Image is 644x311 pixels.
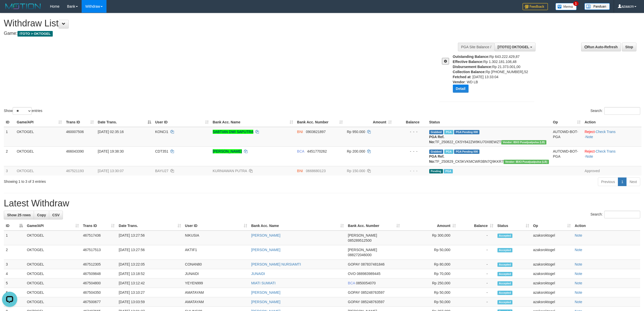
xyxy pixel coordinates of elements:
[297,130,303,134] span: BNI
[4,211,34,219] a: Show 25 rows
[497,272,513,276] span: Accepted
[494,43,535,51] button: [ITOTO] OKTOGEL
[66,169,84,173] span: 467521193
[551,127,583,147] td: AUTOWD-BOT-PGA
[497,263,513,267] span: Accepted
[4,260,25,269] td: 3
[618,177,627,186] a: 1
[458,245,495,260] td: -
[117,297,183,307] td: [DATE] 13:03:59
[348,248,377,252] span: [PERSON_NAME]
[117,231,183,245] td: [DATE] 13:27:56
[155,169,169,173] span: BAYU27
[13,107,32,115] select: Showentries
[4,18,424,28] h1: Withdraw List
[98,149,124,153] span: [DATE] 19:38:30
[458,288,495,297] td: -
[4,166,15,175] td: 3
[598,177,618,186] a: Previous
[15,118,64,127] th: Game/API: activate to sort column ascending
[81,245,117,260] td: 467517513
[583,166,641,175] td: Approved
[523,3,548,10] img: Feedback.jpg
[348,238,371,242] span: Copy 085289512500 to clipboard
[585,130,595,134] a: Reject
[348,290,360,294] span: GOPAY
[81,221,117,231] th: Trans ID: activate to sort column ascending
[211,118,295,127] th: Bank Acc. Name: activate to sort column ascending
[81,260,117,269] td: 467512305
[96,118,153,127] th: Date Trans.: activate to sort column descending
[348,262,360,266] span: GOPAY
[531,269,573,279] td: azaksroktogel
[183,245,249,260] td: AKTIF1
[155,149,168,153] span: CDT351
[453,60,484,64] b: Effective Balance:
[307,149,327,153] span: Copy 4451770262 to clipboard
[429,135,444,144] b: PGA Ref. No:
[458,221,495,231] th: Balance: activate to sort column ascending
[4,231,25,245] td: 1
[402,221,458,231] th: Amount: activate to sort column ascending
[4,146,15,166] td: 2
[348,233,377,237] span: [PERSON_NAME]
[297,149,304,153] span: BCA
[297,169,303,173] span: BNI
[453,55,490,59] b: Outstanding Balance:
[596,149,616,153] a: Check Trans
[251,300,280,304] a: [PERSON_NAME]
[531,288,573,297] td: azaksroktogel
[575,290,582,294] a: Note
[504,160,549,164] span: Vendor URL: https://dashboard.q2checkout.com/secure
[361,300,384,304] span: Copy 085248763597 to clipboard
[117,288,183,297] td: [DATE] 13:10:27
[573,221,640,231] th: Action
[453,70,486,74] b: Collection Balance:
[427,146,551,166] td: TF_250829_CK5KVKMCWR3BN7Q9KKR7
[402,245,458,260] td: Rp 50,000
[347,169,365,173] span: Rp 150.000
[444,169,453,173] span: PGA
[591,107,640,115] label: Search:
[117,279,183,288] td: [DATE] 13:12:42
[66,130,84,134] span: 460007506
[429,130,443,134] span: Grabbed
[183,288,249,297] td: AMATAYAM
[583,146,641,166] td: · ·
[604,107,640,115] input: Search:
[453,80,465,84] b: Vendor
[306,130,326,134] span: Copy 0903621897 to clipboard
[4,269,25,279] td: 4
[4,245,25,260] td: 2
[25,288,81,297] td: OKTOGEL
[15,166,64,175] td: OKTOGEL
[583,127,641,147] td: · ·
[396,129,425,134] div: - - -
[183,260,249,269] td: CONAN80
[458,231,495,245] td: -
[622,43,636,51] a: Stop
[394,118,427,127] th: Balance
[444,130,453,134] span: Marked by azaksroktogel
[251,290,280,294] a: [PERSON_NAME]
[251,233,280,237] a: [PERSON_NAME]
[25,231,81,245] td: OKTOGEL
[348,272,356,276] span: OVO
[49,211,63,219] a: CSV
[4,221,25,231] th: ID: activate to sort column descending
[402,231,458,245] td: Rp 300,000
[396,168,425,173] div: - - -
[4,107,42,115] label: Show entries
[251,262,301,266] a: [PERSON_NAME] NURSIAMTI
[604,211,640,218] input: Search:
[429,150,443,154] span: Grabbed
[81,269,117,279] td: 467509848
[596,130,616,134] a: Check Trans
[531,260,573,269] td: azaksroktogel
[402,297,458,307] td: Rp 50,000
[348,253,371,257] span: Copy 088272046000 to clipboard
[183,231,249,245] td: NIKUSIA
[591,211,640,218] label: Search:
[15,146,64,166] td: OKTOGEL
[458,43,494,51] div: PGA Site Balance /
